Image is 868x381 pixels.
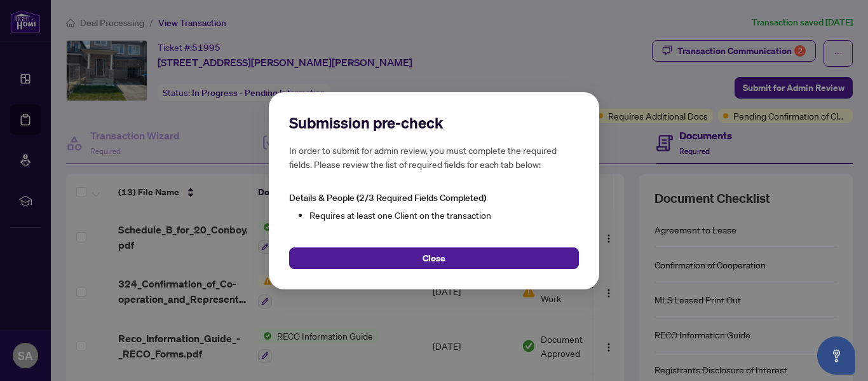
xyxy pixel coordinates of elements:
[289,143,579,171] h5: In order to submit for admin review, you must complete the required fields. Please review the lis...
[309,207,579,221] li: Requires at least one Client on the transaction
[289,247,579,268] button: Close
[423,247,445,268] span: Close
[817,336,855,375] button: Open asap
[289,192,486,204] span: Details & People (2/3 Required Fields Completed)
[289,113,579,133] h2: Submission pre-check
